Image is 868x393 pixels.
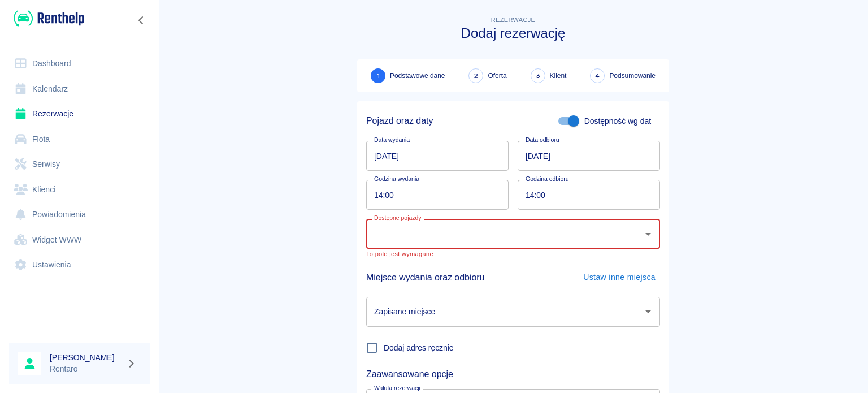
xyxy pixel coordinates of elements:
[9,101,150,127] a: Rezerwacje
[609,71,656,81] span: Podsumowanie
[579,267,660,288] button: Ustaw inne miejsca
[374,384,420,392] label: Waluta rezerwacji
[9,51,150,76] a: Dashboard
[9,127,150,152] a: Flota
[374,136,410,144] label: Data wydania
[50,363,122,375] p: Rentaro
[595,70,600,82] span: 4
[366,267,484,288] h5: Miejsce wydania oraz odbioru
[9,9,84,28] a: Renthelp logo
[366,141,509,171] input: DD.MM.YYYY
[536,70,540,82] span: 3
[390,71,445,81] span: Podstawowe dane
[50,352,122,363] h6: [PERSON_NAME]
[518,141,660,171] input: DD.MM.YYYY
[374,175,419,183] label: Godzina wydania
[9,152,150,177] a: Serwisy
[550,71,567,81] span: Klient
[366,369,660,380] h5: Zaawansowane opcje
[518,180,652,210] input: hh:mm
[384,342,454,354] span: Dodaj adres ręcznie
[9,227,150,253] a: Widget WWW
[9,252,150,278] a: Ustawienia
[14,9,84,28] img: Renthelp logo
[366,115,433,127] h5: Pojazd oraz daty
[640,226,656,242] button: Otwórz
[488,71,506,81] span: Oferta
[357,25,669,41] h3: Dodaj rezerwację
[366,180,501,210] input: hh:mm
[640,304,656,319] button: Otwórz
[377,70,380,82] span: 1
[526,175,569,183] label: Godzina odbioru
[374,214,421,222] label: Dostępne pojazdy
[491,16,535,23] span: Rezerwacje
[133,13,150,28] button: Zwiń nawigację
[9,76,150,102] a: Kalendarz
[9,177,150,202] a: Klienci
[526,136,559,144] label: Data odbioru
[366,251,660,258] p: To pole jest wymagane
[474,70,478,82] span: 2
[9,202,150,227] a: Powiadomienia
[584,115,651,127] span: Dostępność wg dat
